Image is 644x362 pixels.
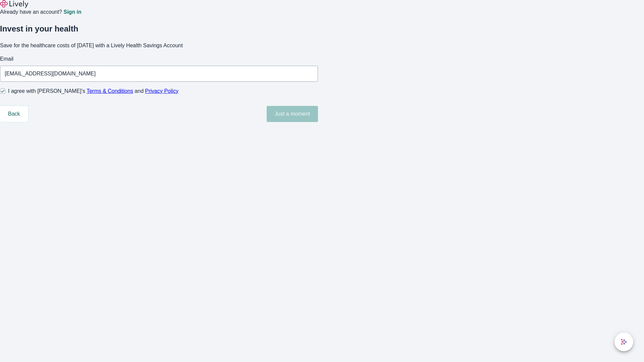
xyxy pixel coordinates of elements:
svg: Lively AI Assistant [621,339,627,345]
span: I agree with [PERSON_NAME]’s and [8,87,178,95]
a: Terms & Conditions [87,88,133,94]
a: Sign in [63,9,81,15]
a: Privacy Policy [145,88,179,94]
button: chat [614,333,633,351]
